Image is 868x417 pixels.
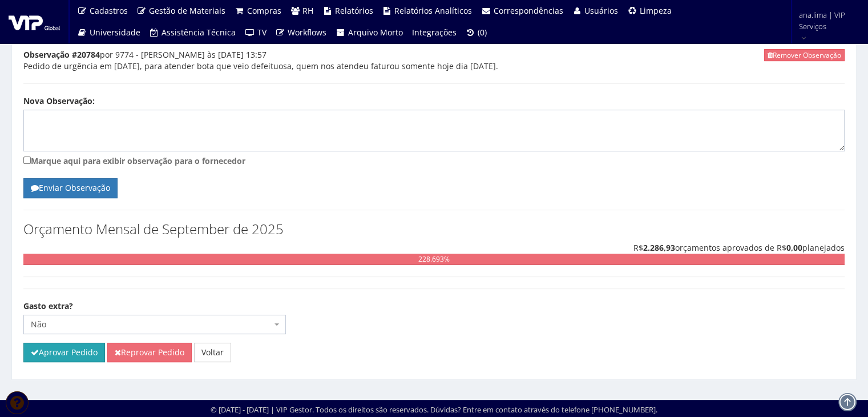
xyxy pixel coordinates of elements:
a: Universidade [72,22,145,43]
a: Integrações [407,22,461,43]
img: logo [9,13,60,30]
label: Gasto extra? [23,300,73,312]
b: 2.286,93 [643,242,675,253]
span: RH [302,5,313,16]
span: Arquivo Morto [348,27,403,38]
span: Compras [247,5,281,16]
b: 0,00 [786,242,802,253]
span: Assistência Técnica [162,27,236,38]
span: Cadastros [90,5,128,16]
h3: Orçamento Mensal de September de 2025 [23,222,845,236]
a: (0) [461,22,492,43]
button: Reprovar Pedido [107,343,192,362]
span: Limpeza [640,5,672,16]
div: © [DATE] - [DATE] | VIP Gestor. Todos os direitos são reservados. Dúvidas? Entre em contato atrav... [211,404,657,415]
label: Nova Observação: [23,95,95,107]
a: TV [240,22,271,43]
input: Marque aqui para exibir observação para o fornecedor [23,157,31,164]
label: Marque aqui para exibir observação para o fornecedor [23,154,845,167]
span: ana.lima | VIP Serviços [799,9,853,32]
a: Workflows [271,22,332,43]
button: Enviar Observação [23,178,118,198]
span: Não [23,315,286,334]
button: Remover Observação [764,49,845,61]
div: por 9774 - [PERSON_NAME] às [DATE] 13:57 Pedido de urgência em [DATE], para atender bota que veio... [23,49,845,84]
a: Arquivo Morto [331,22,407,43]
span: Relatórios Analíticos [394,5,472,16]
span: Gestão de Materiais [149,5,225,16]
span: Workflows [288,27,326,38]
span: Usuários [584,5,618,16]
strong: Observação #20784 [23,49,100,60]
div: R$ orçamentos aprovados de R$ planejados [23,242,845,254]
button: Aprovar Pedido [23,343,105,362]
span: Não [31,319,272,330]
span: Universidade [90,27,140,38]
span: (0) [478,27,487,38]
a: Assistência Técnica [145,22,241,43]
span: Integrações [412,27,457,38]
div: 228.693% [23,254,845,265]
span: Correspondências [494,5,563,16]
span: TV [257,27,267,38]
a: Voltar [194,343,231,362]
span: Relatórios [335,5,373,16]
